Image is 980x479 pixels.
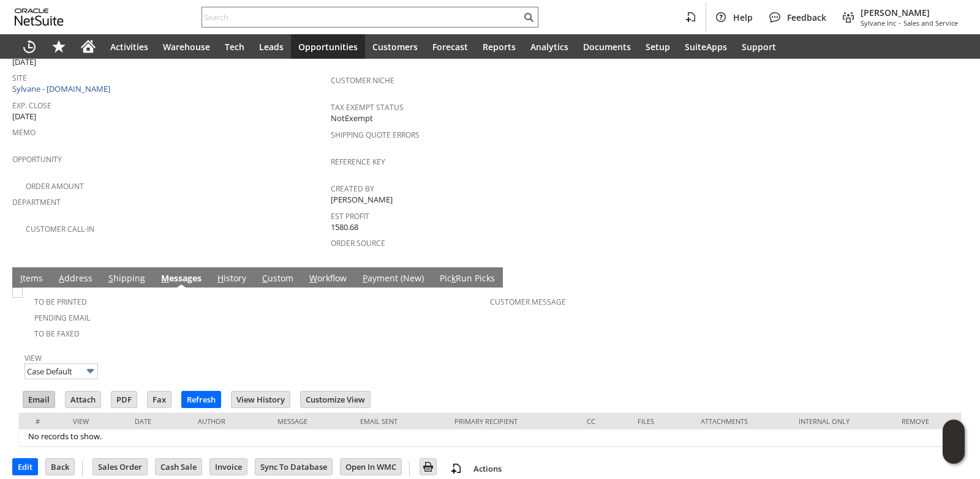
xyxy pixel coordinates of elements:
span: Analytics [530,41,568,53]
svg: Search [521,10,536,24]
a: View [24,353,42,363]
input: Search [202,10,521,24]
svg: Home [81,39,96,54]
input: Back [46,459,74,475]
a: Support [734,34,783,59]
div: Remove [902,417,952,426]
span: [DATE] [12,111,36,122]
span: Opportunities [298,41,358,53]
span: I [20,272,23,284]
div: Message [277,417,342,426]
span: Support [742,41,776,53]
a: Pending Email [34,313,90,323]
input: View History [232,392,290,407]
a: Documents [576,34,638,59]
a: History [214,272,249,286]
input: PDF [111,392,137,407]
span: Sales and Service [903,18,958,28]
a: Sylvane - [DOMAIN_NAME] [12,83,113,94]
a: Forecast [425,34,475,59]
a: SuiteApps [677,34,734,59]
a: Customers [365,34,425,59]
input: Customize View [301,392,370,407]
span: Setup [646,41,670,53]
div: Cc [587,417,619,426]
span: Tech [225,41,244,53]
a: To Be Faxed [34,329,80,339]
input: Sync To Database [255,459,332,475]
div: View [73,417,116,426]
svg: Shortcuts [51,39,66,54]
span: k [451,272,456,284]
a: Customer Niche [331,75,394,86]
a: Home [73,34,103,59]
a: Setup [638,34,677,59]
a: Leads [252,34,291,59]
a: Recent Records [15,34,44,59]
a: Customer Message [490,297,566,307]
a: To Be Printed [34,297,87,307]
a: Reports [475,34,523,59]
div: Email Sent [360,417,436,426]
a: Customer Call-in [26,224,94,234]
span: Warehouse [163,41,210,53]
a: Opportunity [12,154,62,165]
img: Unchecked [12,288,23,298]
div: Primary Recipient [454,417,568,426]
div: Files [638,417,682,426]
a: Custom [259,272,296,286]
span: Feedback [787,12,826,23]
input: Cash Sale [156,459,202,475]
span: W [309,272,317,284]
a: Activities [103,34,156,59]
span: H [217,272,224,284]
div: # [28,417,55,426]
span: NotExempt [331,113,373,124]
span: Help [733,12,753,23]
span: [PERSON_NAME] [861,7,958,18]
a: Reference Key [331,157,385,167]
td: No records to show. [19,429,961,447]
div: Date [135,417,179,426]
input: Case Default [24,363,98,379]
span: Leads [259,41,284,53]
span: A [59,272,64,284]
input: Open In WMC [341,459,401,475]
a: Memo [12,127,36,138]
a: Department [12,197,61,207]
input: Refresh [182,392,221,407]
input: Fax [148,392,171,407]
a: Workflow [306,272,350,286]
span: S [108,272,113,284]
a: Analytics [523,34,576,59]
a: Created By [331,184,374,194]
img: More Options [83,364,97,378]
input: Attach [66,392,100,407]
span: Documents [583,41,631,53]
div: Author [198,417,259,426]
input: Sales Order [93,459,147,475]
a: PickRun Picks [437,272,498,286]
span: SuiteApps [685,41,727,53]
span: Reports [483,41,516,53]
a: Tax Exempt Status [331,102,404,113]
span: Sylvane Inc [861,18,896,28]
span: Forecast [432,41,468,53]
a: Opportunities [291,34,365,59]
img: Print [421,459,435,474]
a: Unrolled view on [946,270,960,284]
a: Shipping [105,272,148,286]
a: Messages [158,272,205,286]
svg: logo [15,9,64,26]
span: 1580.68 [331,221,358,233]
a: Order Amount [26,181,84,191]
span: M [161,272,169,284]
iframe: Click here to launch Oracle Guided Learning Help Panel [943,420,965,464]
a: Payment (New) [360,272,427,286]
span: Oracle Guided Learning Widget. To move around, please hold and drag [943,442,965,464]
a: Warehouse [156,34,217,59]
svg: Recent Records [22,39,37,54]
a: Site [12,73,27,83]
span: P [363,272,367,284]
span: [DATE] [12,56,36,68]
